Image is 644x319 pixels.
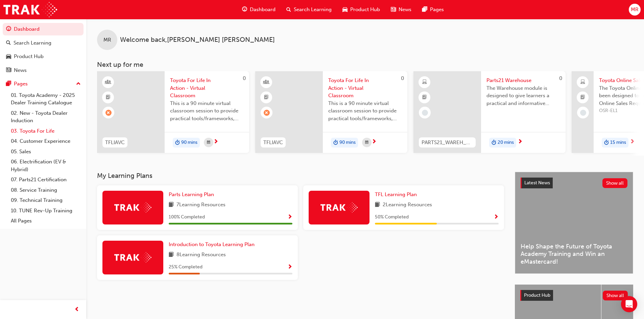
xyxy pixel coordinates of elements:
a: Latest NewsShow all [521,178,627,188]
span: TFLIAVC [263,139,283,147]
span: booktick-icon [422,93,427,102]
span: calendar-icon [207,138,210,147]
span: Parts21 Warehouse [486,77,560,84]
button: MR [629,4,641,16]
button: Pages [3,78,84,90]
span: up-icon [76,80,81,88]
span: MR [103,36,111,44]
span: 0 [401,75,404,81]
a: pages-iconPages [417,3,449,17]
span: TFL Learning Plan [375,191,417,197]
span: duration-icon [604,138,609,147]
span: book-icon [169,251,174,259]
button: Show Progress [494,213,499,221]
a: 10. TUNE Rev-Up Training [8,206,84,216]
span: 0 [243,75,246,81]
a: Introduction to Toyota Learning Plan [169,241,257,248]
h3: My Learning Plans [97,172,504,180]
span: Dashboard [250,6,276,14]
span: learningResourceType_INSTRUCTOR_LED-icon [264,78,269,87]
span: Search Learning [294,6,332,14]
span: Product Hub [524,292,550,298]
span: Product Hub [350,6,380,14]
span: This is a 90 minute virtual classroom session to provide practical tools/frameworks, behaviours a... [328,100,402,123]
a: 0PARTS21_WAREH_N1021_ELParts21 WarehouseThe Warehouse module is designed to give learners a pract... [413,71,566,153]
a: search-iconSearch Learning [281,3,337,17]
a: news-iconNews [385,3,417,17]
span: car-icon [6,54,11,60]
a: TFL Learning Plan [375,191,420,198]
span: 25 % Completed [169,263,202,271]
span: booktick-icon [580,93,585,102]
button: Show all [602,178,628,188]
span: learningResourceType_ELEARNING-icon [422,78,427,87]
a: Product Hub [3,50,84,63]
a: 0TFLIAVCToyota For Life In Action - Virtual ClassroomThis is a 90 minute virtual classroom sessio... [255,71,407,153]
button: Show all [603,291,628,300]
a: Parts Learning Plan [169,191,217,198]
h3: Next up for me [86,61,644,69]
span: Toyota For Life In Action - Virtual Classroom [328,77,402,100]
div: Search Learning [14,39,51,47]
span: duration-icon [333,138,338,147]
span: Welcome back , [PERSON_NAME] [PERSON_NAME] [120,36,275,44]
span: next-icon [518,139,523,145]
a: News [3,64,84,77]
span: news-icon [6,68,11,74]
span: guage-icon [242,5,247,14]
a: Search Learning [3,37,84,49]
span: Show Progress [287,214,292,220]
span: Help Shape the Future of Toyota Academy Training and Win an eMastercard! [521,243,627,266]
span: pages-icon [6,81,11,87]
img: Trak [3,2,57,17]
span: car-icon [342,5,348,14]
span: duration-icon [175,138,180,147]
span: search-icon [286,5,291,14]
a: 01. Toyota Academy - 2025 Dealer Training Catalogue [8,90,84,108]
span: Show Progress [287,264,292,270]
button: Show Progress [287,213,292,221]
span: next-icon [630,139,635,145]
a: guage-iconDashboard [237,3,281,17]
span: next-icon [213,139,218,145]
span: 90 mins [339,139,356,147]
a: car-iconProduct Hub [337,3,385,17]
span: learningRecordVerb_NONE-icon [580,110,586,116]
span: 7 Learning Resources [176,201,225,209]
span: 2 Learning Resources [383,201,432,209]
span: Introduction to Toyota Learning Plan [169,241,255,247]
a: 07. Parts21 Certification [8,175,84,185]
a: 09. Technical Training [8,195,84,206]
span: 100 % Completed [169,213,205,221]
span: News [399,6,411,14]
button: DashboardSearch LearningProduct HubNews [3,22,84,78]
span: 0 [559,75,562,81]
a: 0TFLIAVCToyota For Life In Action - Virtual ClassroomThis is a 90 minute virtual classroom sessio... [97,71,249,153]
div: News [14,67,27,74]
span: 20 mins [498,139,514,147]
span: booktick-icon [264,93,269,102]
a: 06. Electrification (EV & Hybrid) [8,157,84,175]
a: Product HubShow all [520,290,628,301]
span: Show Progress [494,214,499,220]
span: 8 Learning Resources [176,251,226,259]
a: 08. Service Training [8,185,84,195]
span: book-icon [169,201,174,209]
span: booktick-icon [106,93,111,102]
span: PARTS21_WAREH_N1021_EL [422,139,473,147]
a: Latest NewsShow allHelp Shape the Future of Toyota Academy Training and Win an eMastercard! [515,172,633,274]
span: calendar-icon [365,138,368,147]
span: MR [631,6,639,14]
span: book-icon [375,201,380,209]
span: Toyota For Life In Action - Virtual Classroom [170,77,244,100]
span: duration-icon [492,138,496,147]
span: next-icon [372,139,377,145]
span: Parts Learning Plan [169,191,214,197]
span: 90 mins [181,139,197,147]
span: Latest News [524,180,550,186]
span: guage-icon [6,26,11,32]
span: The Warehouse module is designed to give learners a practical and informative appreciation of Toy... [486,84,560,107]
span: learningResourceType_INSTRUCTOR_LED-icon [106,78,111,87]
span: 15 mins [610,139,626,147]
